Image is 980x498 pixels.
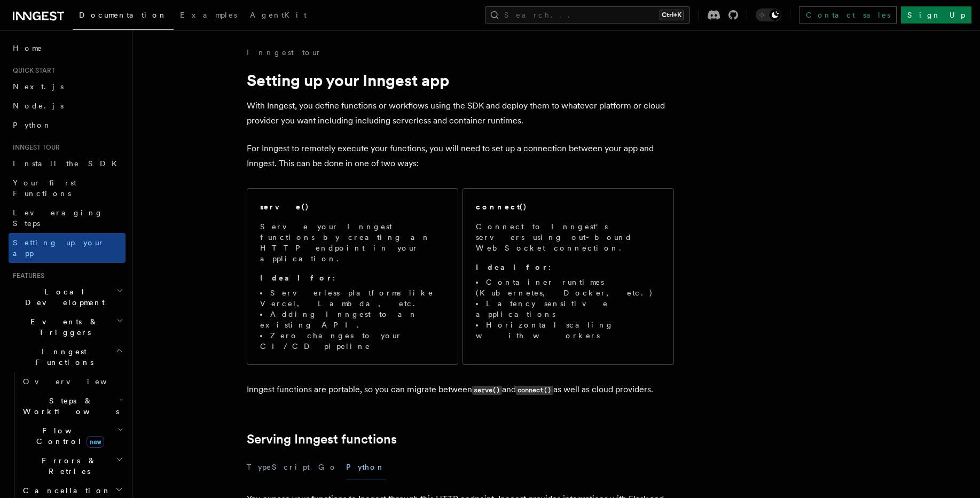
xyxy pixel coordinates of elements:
span: Node.js [13,102,64,110]
button: Steps & Workflows [19,391,126,421]
a: Python [9,115,126,135]
span: Quick start [9,66,55,75]
code: serve() [472,386,502,395]
a: Documentation [73,3,174,30]
span: new [87,436,104,448]
p: Inngest functions are portable, so you can migrate between and as well as cloud providers. [247,382,674,398]
span: Setting up your app [13,238,105,258]
span: Python [13,121,52,129]
button: Inngest Functions [9,342,126,372]
p: For Inngest to remotely execute your functions, you will need to set up a connection between your... [247,141,674,171]
span: Errors & Retries [19,455,116,477]
a: Inngest tour [247,47,322,58]
span: Home [13,43,43,53]
p: : [260,273,445,283]
span: Documentation [79,11,167,19]
a: Node.js [9,96,126,115]
a: Home [9,38,126,58]
button: Search...Ctrl+K [485,6,690,24]
span: Inngest tour [9,143,60,152]
a: Your first Functions [9,173,126,203]
p: With Inngest, you define functions or workflows using the SDK and deploy them to whatever platfor... [247,98,674,128]
button: Python [346,455,385,479]
button: Local Development [9,282,126,312]
strong: Ideal for [260,274,333,282]
li: Latency sensitive applications [476,298,661,320]
button: TypeScript [247,455,310,479]
button: Events & Triggers [9,312,126,342]
a: Overview [19,372,126,391]
a: Next.js [9,77,126,96]
span: AgentKit [250,11,307,19]
span: Leveraging Steps [13,208,103,228]
a: Examples [174,3,244,29]
p: Connect to Inngest's servers using out-bound WebSocket connection. [476,221,661,253]
span: Features [9,271,44,280]
li: Adding Inngest to an existing API. [260,309,445,330]
li: Container runtimes (Kubernetes, Docker, etc.) [476,277,661,298]
a: AgentKit [244,3,313,29]
li: Zero changes to your CI/CD pipeline [260,330,445,352]
span: Inngest Functions [9,346,115,368]
button: Flow Controlnew [19,421,126,451]
p: : [476,262,661,273]
span: Your first Functions [13,178,76,198]
span: Overview [23,377,133,386]
li: Serverless platforms like Vercel, Lambda, etc. [260,287,445,309]
h1: Setting up your Inngest app [247,71,674,90]
a: Leveraging Steps [9,203,126,233]
code: connect() [516,386,553,395]
a: Setting up your app [9,233,126,263]
a: serve()Serve your Inngest functions by creating an HTTP endpoint in your application.Ideal for:Se... [247,188,458,365]
p: Serve your Inngest functions by creating an HTTP endpoint in your application. [260,221,445,264]
li: Horizontal scaling with workers [476,320,661,341]
span: Install the SDK [13,159,123,168]
a: connect()Connect to Inngest's servers using out-bound WebSocket connection.Ideal for:Container ru... [462,188,674,365]
span: Cancellation [19,485,111,496]
a: Serving Inngest functions [247,432,397,447]
a: Install the SDK [9,154,126,173]
button: Errors & Retries [19,451,126,481]
h2: connect() [476,201,527,212]
button: Go [318,455,338,479]
span: Next.js [13,82,64,91]
span: Local Development [9,286,116,308]
strong: Ideal for [476,263,548,271]
span: Examples [180,11,237,19]
a: Sign Up [901,6,971,24]
kbd: Ctrl+K [660,10,684,20]
a: Contact sales [799,6,897,24]
span: Steps & Workflows [19,395,119,417]
button: Toggle dark mode [756,9,781,21]
span: Flow Control [19,425,117,447]
h2: serve() [260,201,309,212]
span: Events & Triggers [9,316,116,338]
